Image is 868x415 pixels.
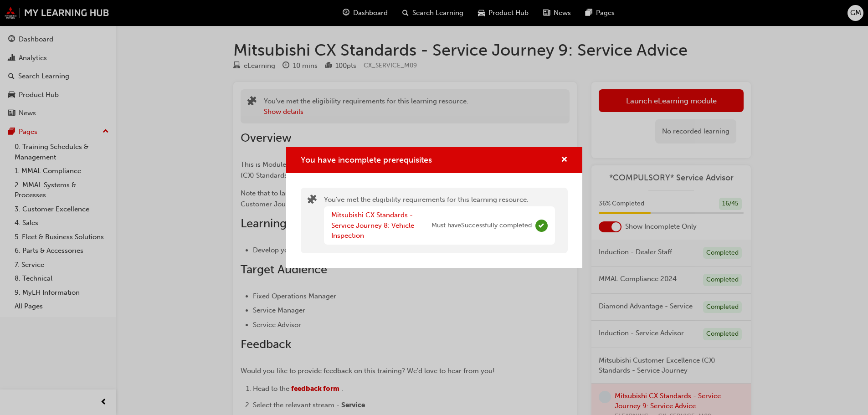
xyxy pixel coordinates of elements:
[308,195,317,206] span: puzzle-icon
[331,211,414,240] a: Mitsubishi CX Standards - Service Journey 8: Vehicle Inspection
[535,220,548,232] span: Complete
[561,154,568,166] button: cross-icon
[561,156,568,164] span: cross-icon
[431,220,532,231] span: Must have Successfully completed
[324,195,555,246] div: You've met the eligibility requirements for this learning resource.
[286,147,582,268] div: You have incomplete prerequisites
[301,155,432,165] span: You have incomplete prerequisites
